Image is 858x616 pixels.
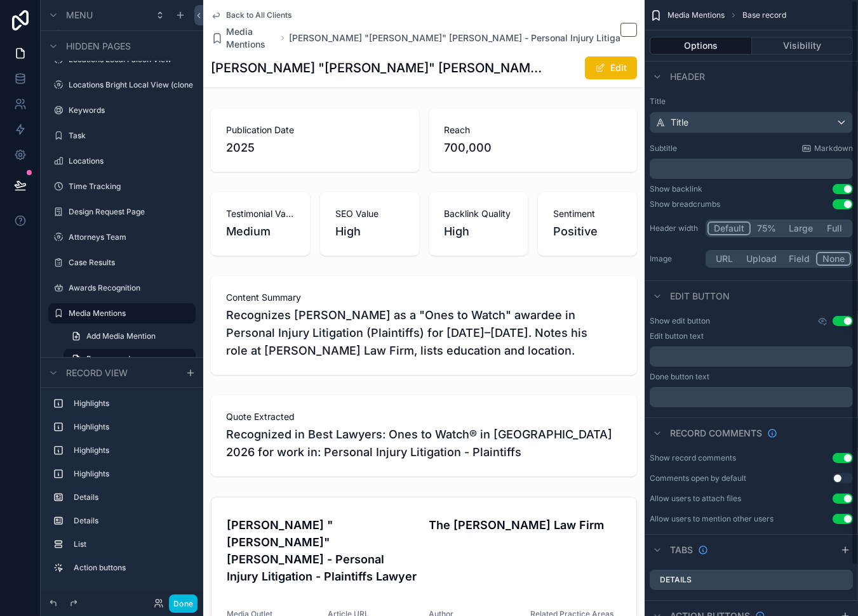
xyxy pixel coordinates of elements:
button: Default [707,221,751,235]
div: Show breadcrumbs [650,199,720,209]
button: Upload [741,252,783,266]
a: Markdown [801,143,853,154]
label: Highlights [74,398,185,409]
button: 75% [751,221,783,235]
label: Image [650,254,700,264]
button: Visibility [752,37,854,55]
button: Large [783,221,819,235]
div: Comments open by default [650,473,746,483]
div: Show record comments [650,453,736,463]
label: Details [74,516,185,526]
label: Show edit button [650,316,710,326]
label: Case Results [69,258,188,268]
label: Done button text [650,372,709,382]
a: Base record [64,349,196,369]
label: Action buttons [74,563,185,573]
div: Allow users to attach files [650,494,741,504]
a: Back to All Clients [211,10,292,20]
span: Back to All Clients [226,10,292,20]
span: Record comments [670,427,762,440]
span: Title [671,116,688,129]
span: Markdown [814,143,853,154]
span: Base record [742,10,786,20]
div: Show backlink [650,184,702,194]
div: scrollable content [650,159,853,179]
span: Edit button [670,290,730,303]
div: scrollable content [650,346,853,367]
a: Media Mentions [211,25,276,51]
label: Highlights [74,422,185,432]
label: Details [660,575,692,585]
label: Highlights [74,469,185,479]
label: Attorneys Team [69,232,188,242]
a: [PERSON_NAME] "[PERSON_NAME]" [PERSON_NAME] - Personal Injury Litigation - Plaintiffs Lawyer [289,32,631,44]
button: Options [650,37,752,55]
button: Done [169,594,198,613]
span: Base record [86,354,130,364]
span: Media Mentions [226,25,276,51]
label: Details [74,492,185,502]
label: Awards Recognition [69,283,188,293]
label: List [74,539,185,549]
button: Edit [585,56,637,79]
button: Field [783,252,817,266]
div: Allow users to mention other users [650,514,774,524]
span: Menu [66,9,93,22]
span: Header [670,70,705,83]
div: scrollable content [650,387,853,407]
span: Add Media Mention [86,331,156,341]
a: Add Media Mention [64,326,196,346]
label: Time Tracking [69,181,188,192]
label: Media Mentions [69,308,188,318]
button: Full [819,221,851,235]
div: scrollable content [41,388,203,591]
button: Title [650,112,853,133]
label: Keywords [69,105,188,115]
span: Record view [66,367,128,379]
button: URL [707,252,741,266]
span: Hidden pages [66,40,131,53]
h1: [PERSON_NAME] "[PERSON_NAME]" [PERSON_NAME] - Personal Injury Litigation - Plaintiffs Lawyer [211,59,542,77]
span: Media Mentions [667,10,725,20]
button: None [816,252,851,266]
label: Task [69,131,188,141]
label: Title [650,96,853,107]
label: Locations Bright Local View (clone) [69,80,193,90]
label: Subtitle [650,143,677,154]
span: Tabs [670,544,693,556]
label: Locations [69,156,188,166]
label: Edit button text [650,331,704,341]
label: Design Request Page [69,207,188,217]
label: Header width [650,223,700,233]
label: Highlights [74,445,185,455]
